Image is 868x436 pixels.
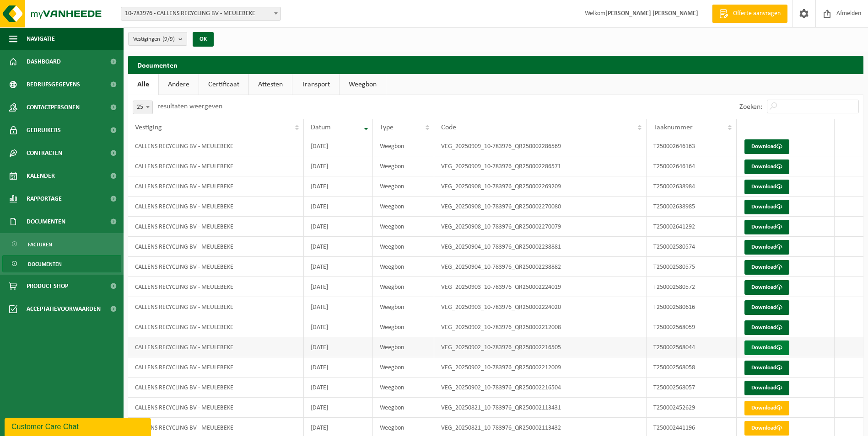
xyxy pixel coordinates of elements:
[133,32,175,46] span: Vestigingen
[304,398,373,418] td: [DATE]
[128,136,304,156] td: CALLENS RECYCLING BV - MEULEBEKE
[744,160,789,174] a: Download
[199,74,248,95] a: Certificaat
[373,197,434,217] td: Weegbon
[27,96,80,119] span: Contactpersonen
[373,176,434,197] td: Weegbon
[373,237,434,257] td: Weegbon
[128,32,187,46] button: Vestigingen(9/9)
[27,275,68,298] span: Product Shop
[304,136,373,156] td: [DATE]
[744,381,789,395] a: Download
[744,280,789,295] a: Download
[744,320,789,335] a: Download
[647,136,737,156] td: T250002646163
[304,277,373,297] td: [DATE]
[373,398,434,418] td: Weegbon
[647,237,737,257] td: T250002580574
[434,357,646,378] td: VEG_20250902_10-783976_QR250002212009
[157,103,222,110] label: resultaten weergeven
[434,317,646,337] td: VEG_20250902_10-783976_QR250002212008
[731,9,783,18] span: Offerte aanvragen
[304,257,373,277] td: [DATE]
[373,156,434,176] td: Weegbon
[647,156,737,176] td: T250002646164
[340,74,386,95] a: Weegbon
[128,237,304,257] td: CALLENS RECYCLING BV - MEULEBEKE
[744,139,789,154] a: Download
[380,124,394,131] span: Type
[304,176,373,197] td: [DATE]
[128,74,158,95] a: Alle
[712,5,787,23] a: Offerte aanvragen
[744,180,789,194] a: Download
[744,361,789,375] a: Download
[135,124,162,131] span: Vestiging
[647,176,737,197] td: T250002638984
[128,277,304,297] td: CALLENS RECYCLING BV - MEULEBEKE
[647,217,737,237] td: T250002641292
[373,378,434,398] td: Weegbon
[653,124,693,131] span: Taaknummer
[304,156,373,176] td: [DATE]
[304,197,373,217] td: [DATE]
[27,210,65,233] span: Documenten
[304,317,373,337] td: [DATE]
[28,236,52,253] span: Facturen
[744,421,789,436] a: Download
[647,317,737,337] td: T250002568059
[744,200,789,214] a: Download
[605,10,698,17] strong: [PERSON_NAME] [PERSON_NAME]
[28,255,62,273] span: Documenten
[162,36,175,42] count: (9/9)
[373,357,434,378] td: Weegbon
[27,119,61,142] span: Gebruikers
[647,257,737,277] td: T250002580575
[434,398,646,418] td: VEG_20250821_10-783976_QR250002113431
[128,398,304,418] td: CALLENS RECYCLING BV - MEULEBEKE
[304,337,373,357] td: [DATE]
[647,277,737,297] td: T250002580572
[128,56,863,74] h2: Documenten
[128,378,304,398] td: CALLENS RECYCLING BV - MEULEBEKE
[121,7,281,21] span: 10-783976 - CALLENS RECYCLING BV - MEULEBEKE
[647,398,737,418] td: T250002452629
[193,32,214,47] button: OK
[744,240,789,255] a: Download
[744,300,789,315] a: Download
[434,176,646,197] td: VEG_20250908_10-783976_QR250002269209
[373,317,434,337] td: Weegbon
[27,27,55,50] span: Navigatie
[647,337,737,357] td: T250002568044
[133,101,152,114] span: 25
[128,257,304,277] td: CALLENS RECYCLING BV - MEULEBEKE
[434,217,646,237] td: VEG_20250908_10-783976_QR250002270079
[647,297,737,317] td: T250002580616
[744,401,789,415] a: Download
[373,136,434,156] td: Weegbon
[27,142,62,165] span: Contracten
[744,260,789,275] a: Download
[27,50,61,73] span: Dashboard
[128,197,304,217] td: CALLENS RECYCLING BV - MEULEBEKE
[27,73,80,96] span: Bedrijfsgegevens
[373,337,434,357] td: Weegbon
[5,416,153,436] iframe: chat widget
[739,103,762,111] label: Zoeken:
[304,378,373,398] td: [DATE]
[292,74,339,95] a: Transport
[434,156,646,176] td: VEG_20250909_10-783976_QR250002286571
[128,337,304,357] td: CALLENS RECYCLING BV - MEULEBEKE
[744,220,789,234] a: Download
[128,156,304,176] td: CALLENS RECYCLING BV - MEULEBEKE
[128,317,304,337] td: CALLENS RECYCLING BV - MEULEBEKE
[133,101,153,114] span: 25
[128,217,304,237] td: CALLENS RECYCLING BV - MEULEBEKE
[647,197,737,217] td: T250002638985
[434,237,646,257] td: VEG_20250904_10-783976_QR250002238881
[434,136,646,156] td: VEG_20250909_10-783976_QR250002286569
[2,235,121,253] a: Facturen
[441,124,456,131] span: Code
[128,176,304,197] td: CALLENS RECYCLING BV - MEULEBEKE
